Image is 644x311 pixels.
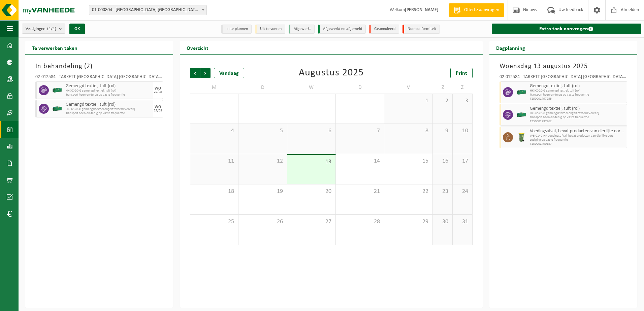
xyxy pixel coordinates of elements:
[369,25,399,34] li: Geannuleerd
[339,188,381,195] span: 21
[190,81,238,94] td: M
[530,93,625,97] span: Transport heen-en-terug op vaste frequentie
[89,5,207,15] span: 01-000804 - TARKETT NV - WAALWIJK
[287,81,336,94] td: W
[436,127,449,135] span: 9
[388,218,429,226] span: 29
[242,127,283,135] span: 5
[35,75,163,81] div: 02-012584 - TARKETT [GEOGRAPHIC_DATA] [GEOGRAPHIC_DATA] - [GEOGRAPHIC_DATA]
[492,24,641,34] a: Extra taak aanvragen
[35,61,163,71] h3: In behandeling ( )
[299,68,364,78] div: Augustus 2025
[47,27,56,31] count: (4/4)
[530,83,625,89] span: Gemengd textiel, tuft (rol)
[516,110,526,120] img: HK-XZ-20-GN-00
[89,5,206,15] span: 01-000804 - TARKETT NV - WAALWIJK
[242,158,283,165] span: 12
[318,25,366,34] li: Afgewerkt en afgemeld
[194,158,235,165] span: 11
[388,188,429,195] span: 22
[402,25,440,34] li: Non-conformiteit
[87,63,90,70] span: 2
[456,127,469,135] span: 10
[180,41,215,54] h2: Overzicht
[388,158,429,165] span: 15
[456,188,469,195] span: 24
[530,106,625,111] span: Gemengd textiel, tuft (rol)
[66,107,151,111] span: HK-XZ-20-G gemengd textiel ongelatexeerd Ververij
[339,127,381,135] span: 7
[516,132,526,142] img: WB-0140-HPE-GN-50
[66,93,151,97] span: Transport heen-en-terug op vaste frequentie
[436,188,449,195] span: 23
[190,68,200,78] span: Vorige
[291,127,332,135] span: 6
[489,41,532,54] h2: Dagplanning
[238,81,287,94] td: D
[52,104,62,114] img: HK-XZ-20-GN-00
[384,81,433,94] td: V
[530,142,625,146] span: T250001490157
[221,25,252,34] li: In te plannen
[433,81,453,94] td: Z
[200,68,211,78] span: Volgende
[456,71,467,76] span: Print
[291,188,332,195] span: 20
[388,97,429,105] span: 1
[436,97,449,105] span: 2
[291,158,332,166] span: 13
[436,158,449,165] span: 16
[66,111,151,115] span: Transport heen-en-terug op vaste frequentie
[530,134,625,138] span: WB-0140-HP voedingsafval, bevat producten van dierlijke oors
[155,87,161,91] div: WO
[22,24,65,34] button: Vestigingen(4/4)
[194,218,235,226] span: 25
[456,218,469,226] span: 31
[453,81,473,94] td: Z
[530,138,625,142] span: Lediging op vaste frequentie
[462,7,501,13] span: Offerte aanvragen
[255,25,285,34] li: Uit te voeren
[500,61,627,71] h3: Woensdag 13 augustus 2025
[436,218,449,226] span: 30
[289,25,315,34] li: Afgewerkt
[339,158,381,165] span: 14
[336,81,384,94] td: D
[66,102,151,107] span: Gemengd textiel, tuft (rol)
[155,105,161,109] div: WO
[66,89,151,93] span: HK-XZ-20-G gemengd textiel, tuft (rol)
[339,218,381,226] span: 28
[69,24,85,34] button: OK
[291,218,332,226] span: 27
[25,41,84,54] h2: Te verwerken taken
[242,188,283,195] span: 19
[449,3,504,17] a: Offerte aanvragen
[52,85,62,95] img: HK-XZ-20-GN-00
[530,97,625,101] span: T250001797955
[388,127,429,135] span: 8
[405,7,439,12] strong: [PERSON_NAME]
[530,129,625,134] span: Voedingsafval, bevat producten van dierlijke oorsprong, onverpakt, categorie 3
[154,109,162,112] div: 27/08
[214,68,244,78] div: Vandaag
[154,91,162,94] div: 27/08
[530,115,625,119] span: Transport heen-en-terug op vaste frequentie
[194,127,235,135] span: 4
[456,97,469,105] span: 3
[530,111,625,115] span: HK-XZ-20-G gemengd textiel ongelatexeerd Ververij
[456,158,469,165] span: 17
[242,218,283,226] span: 26
[450,68,473,78] a: Print
[66,83,151,89] span: Gemengd textiel, tuft (rol)
[194,188,235,195] span: 18
[530,119,625,124] span: T250001797962
[500,75,627,81] div: 02-012584 - TARKETT [GEOGRAPHIC_DATA] [GEOGRAPHIC_DATA] - [GEOGRAPHIC_DATA]
[516,87,526,97] img: HK-XZ-20-GN-00
[26,24,56,34] span: Vestigingen
[530,89,625,93] span: HK-XZ-20-G gemengd textiel, tuft (rol)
